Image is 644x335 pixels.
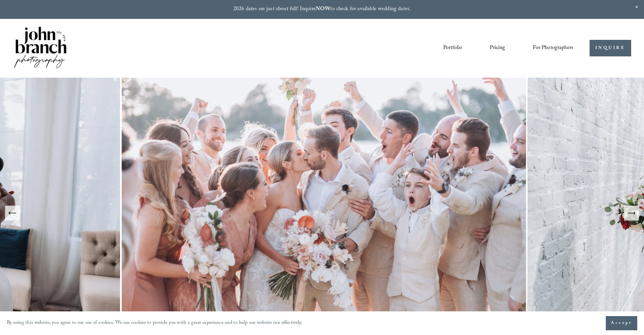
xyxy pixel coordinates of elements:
a: Portfolio [443,43,462,54]
a: INQUIRE [590,40,631,56]
span: Accept [611,320,632,327]
a: folder dropdown [533,43,573,54]
button: Accept [606,316,637,330]
a: Pricing [490,43,505,54]
p: By using this website, you agree to our use of cookies. We use cookies to provide you with a grea... [7,318,303,328]
span: For Photographers [533,43,573,53]
button: Previous Slide [5,206,20,221]
img: John Branch IV Photography [13,25,68,71]
button: Next Slide [624,206,639,221]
